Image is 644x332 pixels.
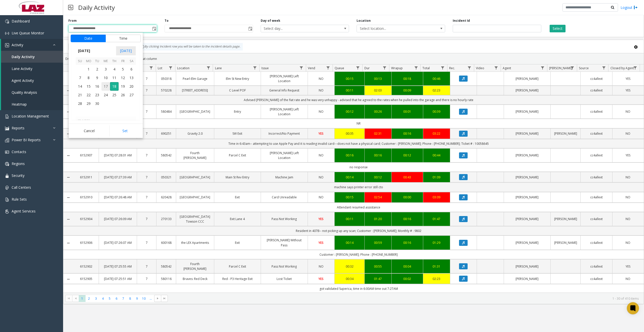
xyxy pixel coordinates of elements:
[12,102,27,107] span: Heatmap
[426,88,447,93] a: 02:23
[615,153,641,158] a: YES
[102,217,133,221] a: [DATE] 07:26:09 AM
[179,109,211,114] a: [GEOGRAPHIC_DATA]
[264,151,305,160] a: [PERSON_NAME] Left Location
[626,175,630,179] span: NO
[507,131,548,136] a: [PERSON_NAME]
[426,76,447,81] div: 00:46
[159,217,173,221] a: 270133
[119,82,127,91] td: Friday, September 19, 2025
[395,217,420,221] a: 00:16
[217,109,258,114] a: Entry
[12,161,25,166] span: Regions
[5,186,9,190] img: 'icon'
[395,131,420,136] div: 00:16
[426,175,447,180] a: 01:09
[110,91,119,99] td: Thursday, September 25, 2025
[413,64,419,71] a: Wrapup Filter Menu
[507,175,548,180] a: [PERSON_NAME]
[264,217,305,221] a: Pass Not Working
[12,126,24,130] span: Reports
[119,65,127,74] span: 5
[338,175,361,180] a: 00:14
[119,82,127,91] span: 19
[554,131,577,136] a: [PERSON_NAME]
[12,185,31,190] span: Call Centers
[84,65,93,74] td: Monday, September 1, 2025
[76,99,84,108] td: Sunday, September 28, 2025
[311,76,332,81] a: NO
[338,195,361,200] div: 00:15
[368,195,388,200] a: 02:54
[298,64,305,71] a: Issue Filter Menu
[466,64,473,71] a: Rec. Filter Menu
[110,91,119,99] span: 25
[1,75,63,86] a: Agent Activity
[127,65,136,74] span: 6
[615,76,641,81] a: YES
[311,153,332,158] a: NO
[68,18,77,23] label: From
[102,153,133,158] a: [DATE] 07:28:01 AM
[311,217,332,221] a: YES
[626,195,630,199] span: NO
[151,25,157,32] span: Toggle popup
[626,153,630,157] span: YES
[93,99,101,108] td: Tuesday, September 30, 2025
[76,195,96,200] a: 6152910
[395,195,420,200] a: 00:00
[584,195,609,200] a: cc4allext
[73,162,644,172] td: no response
[167,64,174,71] a: Lot Filter Menu
[311,131,332,136] a: YES
[84,65,93,74] span: 1
[368,153,388,158] a: 00:16
[368,109,388,114] div: 00:26
[5,162,9,166] img: 'icon'
[93,74,101,82] span: 9
[539,64,546,71] a: Agent Filter Menu
[426,131,447,136] div: 03:22
[1,63,63,75] a: Lane Activity
[615,131,641,136] a: NO
[12,197,27,202] span: Rule Sets
[110,65,119,74] span: 4
[507,88,548,93] a: [PERSON_NAME]
[5,19,9,23] img: 'icon'
[179,131,211,136] a: Gravity 2.0
[615,195,641,200] a: NO
[338,76,361,81] a: 00:15
[179,214,211,224] a: [GEOGRAPHIC_DATA] Towson CCC
[127,74,136,82] span: 13
[426,195,447,200] div: 03:09
[110,74,119,82] span: 11
[264,131,305,136] a: Incorrect/No Payment
[600,64,607,71] a: Source Filter Menu
[395,153,420,158] div: 00:12
[76,91,84,99] span: 21
[368,131,388,136] a: 02:31
[76,47,92,55] span: [DATE]
[264,195,305,200] a: Card Unreadable
[368,175,388,180] div: 00:12
[395,109,420,114] a: 00:01
[110,74,119,82] td: Thursday, September 11, 2025
[105,35,141,42] button: Time tab
[426,153,447,158] a: 00:44
[615,88,641,93] a: YES
[5,174,9,178] img: 'icon'
[311,88,332,93] a: NO
[63,196,73,200] a: Collapse Details
[68,1,73,14] img: pageIcon
[159,88,173,93] a: 570228
[368,217,388,221] a: 01:20
[140,175,153,180] a: 7
[93,99,101,108] span: 30
[93,65,101,74] td: Tuesday, September 2, 2025
[76,175,96,180] a: 6152911
[584,76,609,81] a: cc4allext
